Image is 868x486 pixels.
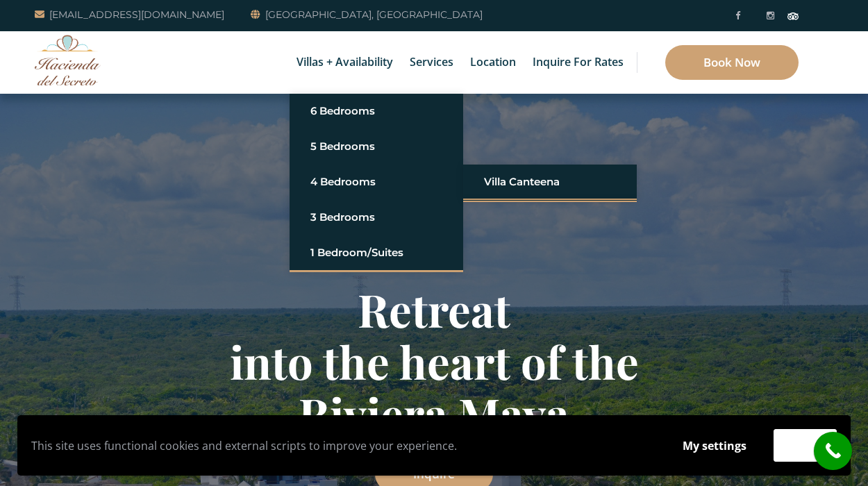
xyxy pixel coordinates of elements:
[31,435,656,456] p: This site uses functional cookies and external scripts to improve your experience.
[463,31,523,94] a: Location
[290,31,400,94] a: Villas + Availability
[28,283,840,439] h1: Retreat into the heart of the Riviera Maya
[484,169,616,194] a: Villa Canteena
[817,435,849,467] i: call
[526,31,631,94] a: Inquire for Rates
[35,6,224,23] a: [EMAIL_ADDRESS][DOMAIN_NAME]
[310,205,442,230] a: 3 Bedrooms
[310,240,442,265] a: 1 Bedroom/Suites
[665,45,799,80] a: Book Now
[35,35,101,85] img: Awesome Logo
[403,31,460,94] a: Services
[310,134,442,159] a: 5 Bedrooms
[310,169,442,194] a: 4 Bedrooms
[774,429,837,462] button: Accept
[669,430,760,462] button: My settings
[251,6,483,23] a: [GEOGRAPHIC_DATA], [GEOGRAPHIC_DATA]
[814,432,852,470] a: call
[310,99,442,124] a: 6 Bedrooms
[787,12,799,19] img: Tripadvisor_logomark.svg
